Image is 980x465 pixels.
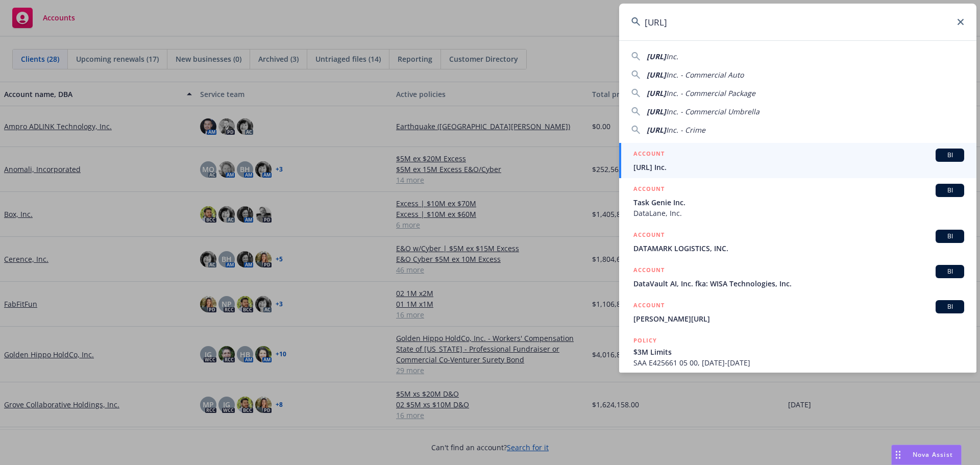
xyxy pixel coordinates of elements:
[647,88,666,98] span: [URL]
[633,347,964,357] span: $3M Limits
[633,278,964,289] span: DataVault AI, Inc. fka: WISA Technologies, Inc.
[633,335,657,346] h5: POLICY
[666,52,678,61] span: Inc.
[666,107,759,116] span: Inc. - Commercial Umbrella
[633,313,964,324] span: [PERSON_NAME][URL]
[940,302,960,311] span: BI
[892,445,904,464] div: Drag to move
[633,197,964,208] span: Task Genie Inc.
[633,300,665,312] h5: ACCOUNT
[633,357,964,368] span: SAA E425661 05 00, [DATE]-[DATE]
[633,184,665,196] h5: ACCOUNT
[619,224,976,259] a: ACCOUNTBIDATAMARK LOGISTICS, INC.
[633,208,964,218] span: DataLane, Inc.
[647,52,666,61] span: [URL]
[619,178,976,224] a: ACCOUNTBITask Genie Inc.DataLane, Inc.
[619,259,976,295] a: ACCOUNTBIDataVault AI, Inc. fka: WISA Technologies, Inc.
[633,230,665,242] h5: ACCOUNT
[633,265,665,277] h5: ACCOUNT
[647,125,666,135] span: [URL]
[619,4,976,40] input: Search...
[633,162,964,173] span: [URL] Inc.
[940,267,960,276] span: BI
[666,88,755,98] span: Inc. - Commercial Package
[940,151,960,160] span: BI
[913,450,953,459] span: Nova Assist
[666,70,744,80] span: Inc. - Commercial Auto
[619,295,976,330] a: ACCOUNTBI[PERSON_NAME][URL]
[940,232,960,241] span: BI
[633,149,665,161] h5: ACCOUNT
[619,330,976,374] a: POLICY$3M LimitsSAA E425661 05 00, [DATE]-[DATE]
[940,186,960,195] span: BI
[619,143,976,178] a: ACCOUNTBI[URL] Inc.
[647,107,666,116] span: [URL]
[891,445,962,465] button: Nova Assist
[647,70,666,80] span: [URL]
[633,243,964,254] span: DATAMARK LOGISTICS, INC.
[666,125,705,135] span: Inc. - Crime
